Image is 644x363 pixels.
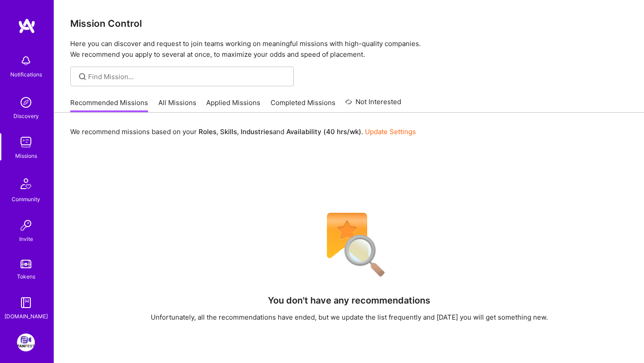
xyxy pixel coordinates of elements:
a: Recommended Missions [70,98,148,113]
b: Skills [220,127,237,136]
img: teamwork [17,133,35,151]
div: Invite [19,234,33,244]
b: Roles [199,127,216,136]
h3: Mission Control [70,18,628,29]
b: Industries [241,127,273,136]
img: Community [15,173,37,194]
input: Find Mission... [88,72,287,81]
img: bell [17,52,35,70]
a: Update Settings [365,127,416,136]
h4: You don't have any recommendations [268,295,430,306]
b: Availability (40 hrs/wk) [286,127,361,136]
a: All Missions [158,98,196,113]
div: Community [12,194,40,204]
p: We recommend missions based on your , , and . [70,127,416,136]
p: Here you can discover and request to join teams working on meaningful missions with high-quality ... [70,38,628,60]
a: Not Interested [345,97,401,113]
img: tokens [21,260,31,268]
img: Invite [17,216,35,234]
img: logo [18,18,36,34]
div: Unfortunately, all the recommendations have ended, but we update the list frequently and [DATE] y... [151,312,548,322]
a: Applied Missions [206,98,260,113]
div: [DOMAIN_NAME] [4,312,48,321]
img: guide book [17,294,35,312]
div: Missions [15,151,37,160]
img: No Results [311,207,387,283]
i: icon SearchGrey [77,72,88,82]
div: Notifications [10,70,42,79]
div: Discovery [13,111,39,121]
div: Tokens [17,272,35,281]
img: discovery [17,93,35,111]
a: FanFest: Media Engagement Platform [15,333,37,351]
a: Completed Missions [271,98,335,113]
img: FanFest: Media Engagement Platform [17,333,35,351]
